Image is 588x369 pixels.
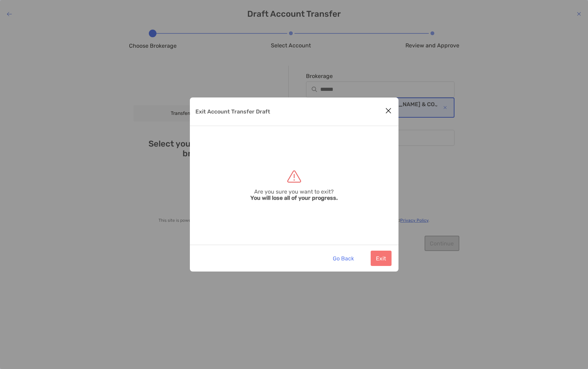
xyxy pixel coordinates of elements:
span: Are you sure you want to exit? [254,189,334,195]
div: Exit Account Transfer Draft [190,97,398,272]
button: Exit [371,251,392,266]
button: Go Back [328,251,360,266]
button: Close modal [383,106,394,116]
p: Exit Account Transfer Draft [195,107,270,116]
strong: You will lose all of your progress. [250,195,338,201]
